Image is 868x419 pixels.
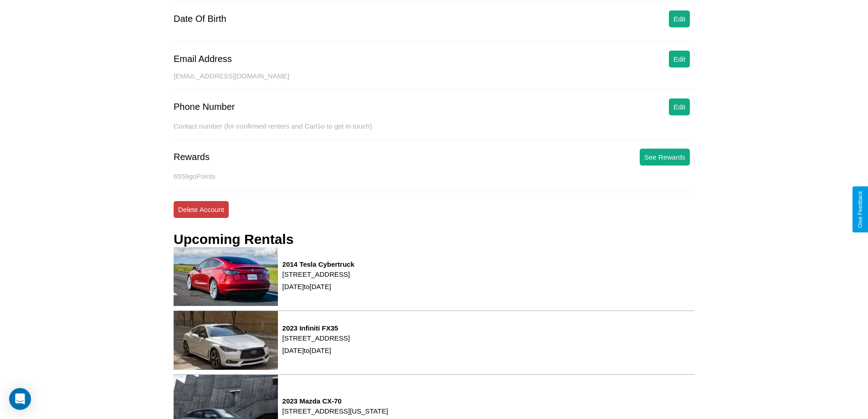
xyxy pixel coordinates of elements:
[174,247,278,306] img: rental
[282,332,350,344] p: [STREET_ADDRESS]
[640,149,690,166] button: See Rewards
[174,152,210,162] div: Rewards
[282,405,388,417] p: [STREET_ADDRESS][US_STATE]
[282,280,354,293] p: [DATE] to [DATE]
[857,191,863,228] div: Give Feedback
[174,201,229,218] button: Delete Account
[174,14,226,24] div: Date Of Birth
[669,10,690,27] button: Edit
[282,344,350,357] p: [DATE] to [DATE]
[174,72,694,89] div: [EMAIL_ADDRESS][DOMAIN_NAME]
[282,397,388,405] h3: 2023 Mazda CX-70
[669,51,690,67] button: Edit
[9,388,31,410] div: Open Intercom Messenger
[282,268,354,280] p: [STREET_ADDRESS]
[282,324,350,332] h3: 2023 Infiniti FX35
[174,232,293,247] h3: Upcoming Rentals
[174,122,694,140] div: Contact number (for confirmed renters and CarGo to get in touch).
[174,311,278,370] img: rental
[174,54,232,64] div: Email Address
[174,102,235,112] div: Phone Number
[282,260,354,268] h3: 2014 Tesla Cybertruck
[174,170,694,182] p: 6559 goPoints
[669,98,690,115] button: Edit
